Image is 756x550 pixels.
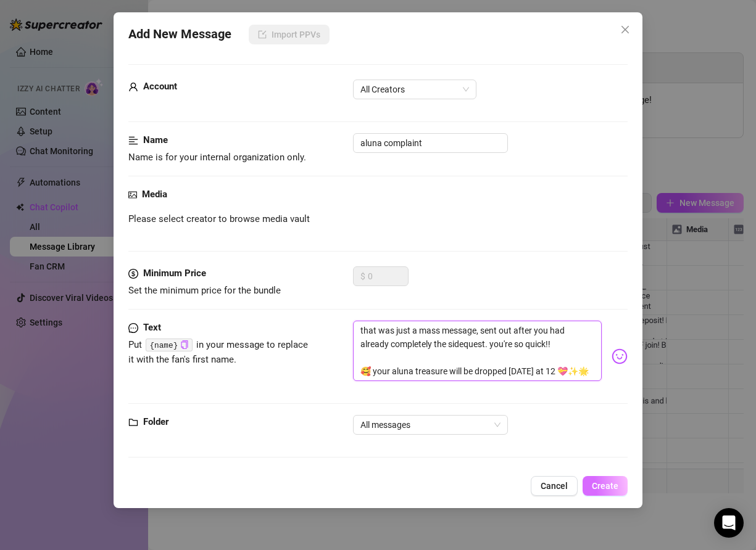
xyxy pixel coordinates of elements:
[128,152,306,163] span: Name is for your internal organization only.
[128,133,138,148] span: align-left
[612,348,628,364] img: svg%3e
[143,416,168,427] strong: Folder
[592,481,618,491] span: Create
[180,340,188,348] span: copy
[146,339,192,351] code: {name}
[249,25,330,44] button: Import PPVs
[583,476,628,496] button: Create
[128,212,310,227] span: Please select creator to browse media vault
[143,81,177,92] strong: Account
[360,80,469,99] span: All Creators
[142,189,167,200] strong: Media
[128,415,138,430] span: folder
[360,416,501,434] span: All messages
[128,80,138,94] span: user
[143,134,168,146] strong: Name
[620,25,630,35] span: close
[128,285,281,296] span: Set the minimum price for the bundle
[714,508,744,538] div: Open Intercom Messenger
[353,133,508,153] input: Enter a name
[143,268,206,279] strong: Minimum Price
[531,476,578,496] button: Cancel
[128,321,138,335] span: message
[143,322,161,333] strong: Text
[128,266,138,281] span: dollar
[180,340,188,350] button: Click to Copy
[615,20,635,39] button: Close
[128,25,231,44] span: Add New Message
[353,321,602,381] textarea: that was just a mass message, sent out after you had already completely the sidequest. you're so ...
[541,481,568,491] span: Cancel
[128,187,137,202] span: picture
[128,339,309,365] span: Put in your message to replace it with the fan's first name.
[615,25,635,35] span: Close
